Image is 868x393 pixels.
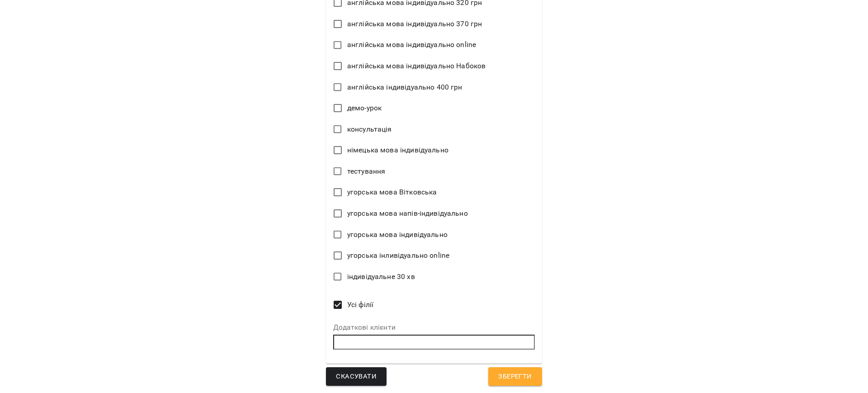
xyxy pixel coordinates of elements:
button: Скасувати [326,367,387,386]
span: угорська мова Вітковська [347,187,437,198]
span: англійська мова індивідуально 370 грн [347,19,482,29]
span: угорська мова напів-індивідуально [347,208,468,219]
span: індивідуальне 30 хв [347,271,415,282]
span: німецька мова індивідуально [347,145,448,156]
span: демо-урок [347,103,382,114]
span: англійська індивідуально 400 грн [347,82,462,93]
span: Скасувати [336,371,377,383]
label: Додаткові клієнти [333,324,534,331]
span: англійська мова індивідуально online [347,39,476,50]
span: Усі філії [347,299,373,310]
span: тестування [347,166,385,177]
span: угорська мова індивідуально [347,229,448,240]
span: англійська мова індивідуально Набоков [347,61,486,71]
span: Зберегти [498,371,532,383]
span: угорська інливідуально online [347,250,449,261]
span: консультація [347,124,392,135]
button: Зберегти [488,367,542,386]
